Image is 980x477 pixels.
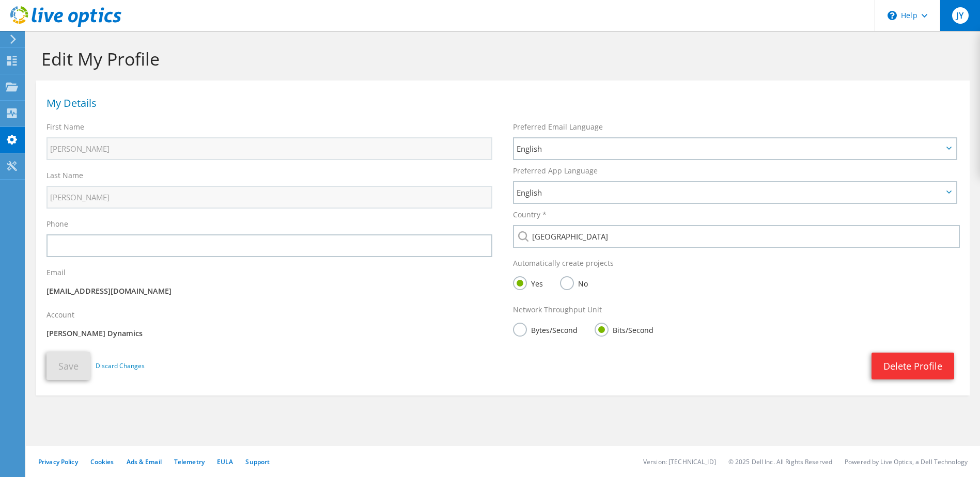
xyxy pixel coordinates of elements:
label: First Name [46,122,84,132]
label: Email [46,267,66,278]
label: Network Throughput Unit [513,305,602,315]
li: Version: [TECHNICAL_ID] [643,457,716,466]
label: Last Name [46,170,83,181]
label: Account [46,310,74,320]
span: English [517,186,943,199]
a: Support [245,457,270,466]
p: [EMAIL_ADDRESS][DOMAIN_NAME] [46,285,492,297]
label: Yes [513,276,543,289]
label: No [560,276,588,289]
h1: Edit My Profile [41,48,959,70]
label: Country * [513,210,547,220]
a: Privacy Policy [38,457,78,466]
label: Bits/Second [595,323,654,336]
button: Save [46,352,90,380]
label: Bytes/Second [513,323,578,336]
h1: My Details [46,98,954,108]
a: Ads & Email [127,457,162,466]
label: Preferred Email Language [513,122,603,132]
a: Telemetry [174,457,205,466]
label: Automatically create projects [513,258,614,268]
p: [PERSON_NAME] Dynamics [46,328,492,339]
span: English [517,142,943,155]
a: Cookies [90,457,114,466]
label: Preferred App Language [513,166,598,176]
a: EULA [217,457,233,466]
span: JY [952,7,969,24]
label: Phone [46,219,68,229]
a: Discard Changes [96,360,145,372]
svg: \n [888,11,897,20]
a: Delete Profile [872,353,954,379]
li: © 2025 Dell Inc. All Rights Reserved [728,457,832,466]
li: Powered by Live Optics, a Dell Technology [845,457,968,466]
